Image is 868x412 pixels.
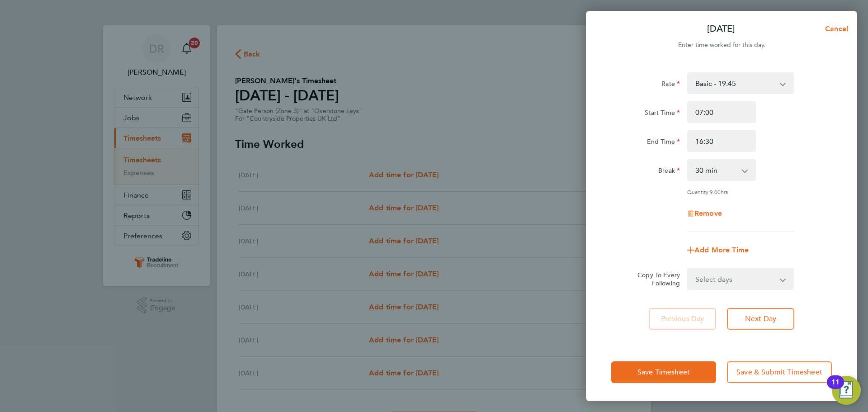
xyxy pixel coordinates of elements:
[831,382,840,394] div: 11
[687,130,756,152] input: E.g. 18:00
[658,166,680,177] label: Break
[694,209,722,218] span: Remove
[727,308,794,330] button: Next Day
[707,23,735,35] p: [DATE]
[637,368,690,377] span: Save Timesheet
[645,109,680,119] label: Start Time
[822,24,848,33] span: Cancel
[611,361,716,383] button: Save Timesheet
[630,271,680,287] label: Copy To Every Following
[687,188,794,195] div: Quantity: hrs
[832,376,861,405] button: Open Resource Center, 11 new notifications
[586,40,857,51] div: Enter time worked for this day.
[694,246,749,254] span: Add More Time
[687,101,756,123] input: E.g. 08:00
[745,314,776,323] span: Next Day
[687,210,722,217] button: Remove
[661,80,680,90] label: Rate
[647,137,680,148] label: End Time
[811,20,857,38] button: Cancel
[687,246,749,254] button: Add More Time
[727,361,832,383] button: Save & Submit Timesheet
[736,368,822,377] span: Save & Submit Timesheet
[710,188,721,195] span: 9.00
